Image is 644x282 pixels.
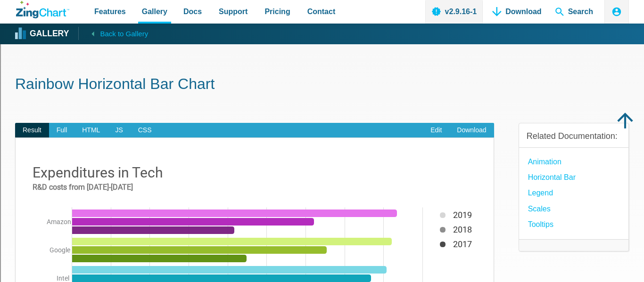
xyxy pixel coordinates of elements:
[16,1,69,18] a: ZingChart Logo. Click to return to the homepage
[30,30,69,38] strong: Gallery
[307,5,336,18] span: Contact
[100,28,148,40] span: Back to Gallery
[264,5,290,18] span: Pricing
[78,27,148,40] a: Back to Gallery
[142,5,167,18] span: Gallery
[94,5,126,18] span: Features
[219,5,248,18] span: Support
[183,5,202,18] span: Docs
[16,27,69,41] a: Gallery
